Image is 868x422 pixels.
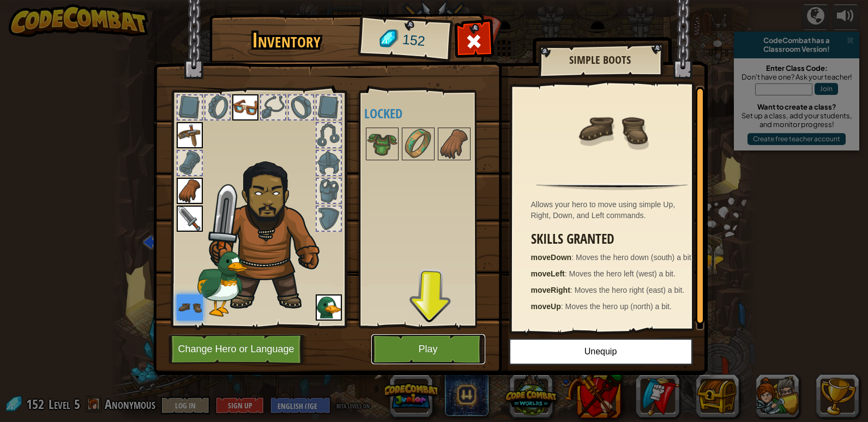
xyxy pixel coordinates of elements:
span: Moves the hero down (south) a bit. [576,253,694,262]
strong: moveRight [531,286,570,294]
img: portrait.png [177,206,203,232]
h3: Skills Granted [531,232,699,246]
img: portrait.png [177,178,203,204]
img: portrait.png [367,129,397,159]
span: : [561,302,565,311]
span: 152 [401,30,426,51]
img: portrait.png [177,122,203,148]
img: hr.png [536,183,688,190]
span: : [565,269,569,278]
img: duelist_hair.png [204,153,337,312]
strong: moveDown [531,253,572,262]
span: Moves the hero right (east) a bit. [575,286,685,294]
h1: Inventory [217,29,356,52]
button: Play [371,334,485,364]
img: portrait.png [439,129,469,159]
img: duck_paper_doll.png [195,224,276,317]
img: portrait.png [316,294,342,321]
strong: moveUp [531,302,561,311]
img: portrait.png [177,294,203,321]
span: Moves the hero left (west) a bit. [569,269,676,278]
h2: Simple Boots [549,54,652,66]
img: portrait.png [403,129,433,159]
span: : [571,253,576,262]
span: Moves the hero up (north) a bit. [565,302,672,311]
h4: Locked [364,106,501,120]
strong: moveLeft [531,269,565,278]
span: : [570,286,575,294]
button: Unequip [509,338,693,365]
button: Change Hero or Language [168,334,307,364]
img: portrait.png [232,94,258,120]
img: portrait.png [577,94,648,165]
div: Allows your hero to move using simple Up, Right, Down, and Left commands. [531,199,699,221]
